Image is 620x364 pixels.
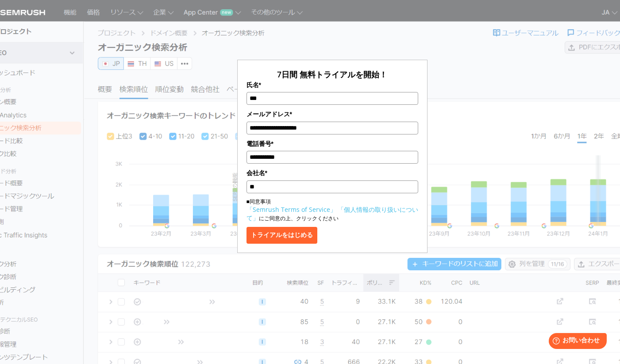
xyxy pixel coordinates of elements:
label: 電話番号* [246,139,418,149]
button: トライアルをはじめる [246,227,317,244]
label: メールアドレス* [246,109,418,119]
span: 7日間 無料トライアルを開始！ [277,69,387,80]
iframe: Help widget launcher [541,330,610,354]
p: ■同意事項 にご同意の上、クリックください [246,198,418,222]
a: 「個人情報の取り扱いについて」 [246,205,418,222]
a: 「Semrush Terms of Service」 [246,205,336,214]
